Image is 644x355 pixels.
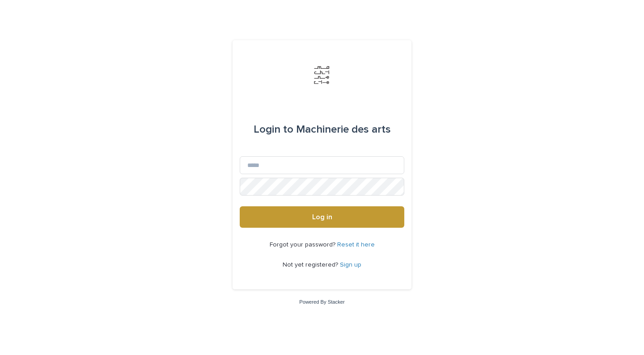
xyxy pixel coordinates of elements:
[254,124,293,135] span: Login to
[283,262,340,268] span: Not yet registered?
[312,213,332,221] span: Log in
[270,242,337,248] span: Forgot your password?
[337,242,375,248] a: Reset it here
[340,262,361,268] a: Sign up
[309,62,335,88] img: Jx8JiDZqSLW7pnA6nIo1
[299,299,344,305] a: Powered By Stacker
[254,117,391,142] div: Machinerie des arts
[240,206,404,228] button: Log in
